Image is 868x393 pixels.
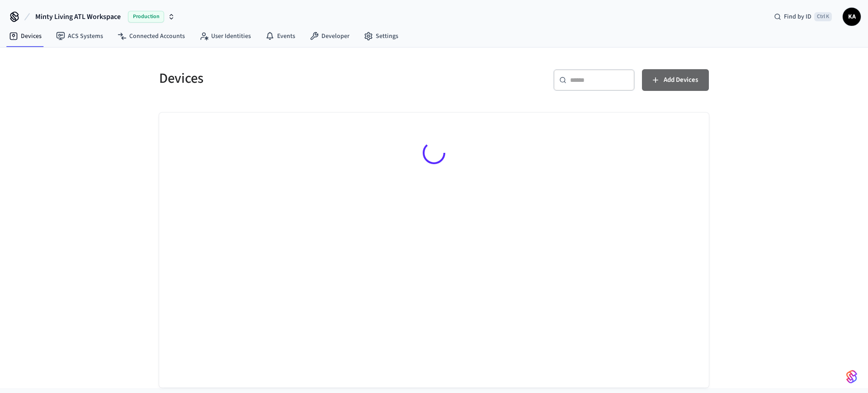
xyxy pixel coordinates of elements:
a: User Identities [192,28,258,44]
span: KA [844,9,860,25]
a: ACS Systems [49,28,110,44]
img: SeamLogoGradient.69752ec5.svg [846,369,857,384]
span: Minty Living ATL Workspace [35,11,121,22]
span: Find by ID [784,12,811,21]
button: Add Devices [642,69,709,91]
a: Events [258,28,302,44]
button: KA [843,8,861,26]
span: Ctrl K [814,12,832,21]
div: Find by IDCtrl K [767,9,839,25]
h5: Devices [159,69,429,88]
a: Settings [357,28,406,44]
span: Production [128,11,164,23]
a: Developer [302,28,357,44]
a: Connected Accounts [110,28,192,44]
span: Add Devices [664,74,698,86]
a: Devices [2,28,49,44]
